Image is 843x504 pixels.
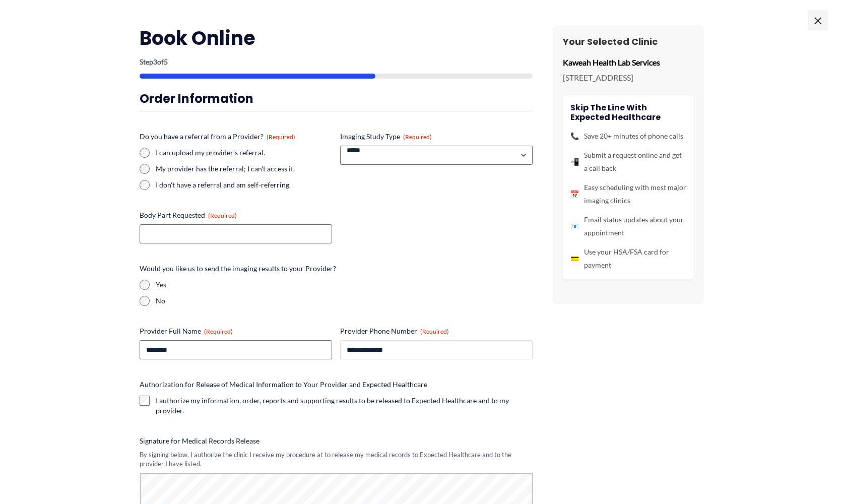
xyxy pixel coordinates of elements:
[140,450,533,469] div: By signing below, I authorize the clinic I receive my procedure at to release my medical records ...
[570,187,579,201] span: 📅
[140,58,533,66] p: Step of
[570,181,686,207] li: Easy scheduling with most major imaging clinics
[140,132,295,142] legend: Do you have a referral from a Provider?
[156,296,533,306] label: No
[570,220,579,233] span: 📧
[156,148,332,158] label: I can upload my provider's referral.
[164,57,168,66] span: 5
[570,130,579,143] span: 📞
[153,57,157,66] span: 3
[403,133,432,141] span: (Required)
[808,10,828,30] span: ×
[140,210,332,220] label: Body Part Requested
[140,326,332,336] label: Provider Full Name
[204,328,233,335] span: (Required)
[267,133,295,141] span: (Required)
[208,212,237,219] span: (Required)
[140,26,533,50] h2: Book Online
[570,252,579,265] span: 💳
[140,380,427,390] legend: Authorization for Release of Medical Information to Your Provider and Expected Healthcare
[140,436,533,446] label: Signature for Medical Records Release
[570,149,686,175] li: Submit a request online and get a call back
[563,36,694,47] h3: Your Selected Clinic
[570,155,579,168] span: 📲
[570,245,686,272] li: Use your HSA/FSA card for payment
[570,103,686,122] h4: Skip the line with Expected Healthcare
[340,326,533,336] label: Provider Phone Number
[563,70,694,85] p: [STREET_ADDRESS]
[563,55,694,70] p: Kaweah Health Lab Services
[156,280,533,290] label: Yes
[140,91,533,106] h3: Order Information
[140,264,336,274] legend: Would you like us to send the imaging results to your Provider?
[420,328,449,335] span: (Required)
[156,396,533,416] label: I authorize my information, order, reports and supporting results to be released to Expected Heal...
[156,180,332,190] label: I don't have a referral and am self-referring.
[570,130,686,143] li: Save 20+ minutes of phone calls
[156,164,332,174] label: My provider has the referral; I can't access it.
[570,213,686,239] li: Email status updates about your appointment
[340,132,533,142] label: Imaging Study Type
